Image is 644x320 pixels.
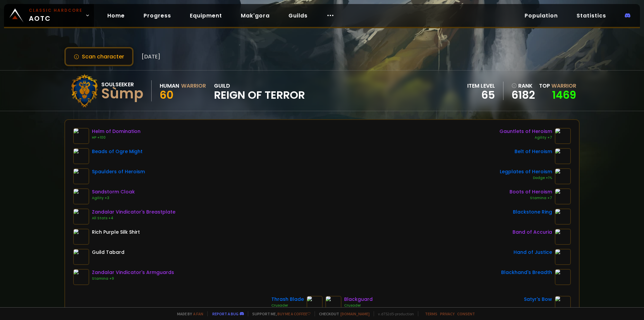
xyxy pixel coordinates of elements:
[92,269,174,276] div: Zandalar Vindicator's Armguards
[555,128,571,144] img: item-21998
[374,311,414,316] span: v. d752d5 - production
[514,249,552,256] div: Hand of Justice
[515,148,552,155] div: Belt of Heroism
[92,188,135,195] div: Sandstorm Cloak
[283,9,313,22] a: Guilds
[425,311,437,316] a: Terms
[500,175,552,181] div: Dodge +1%
[193,311,203,316] a: a fan
[160,87,173,102] span: 60
[92,229,140,236] div: Rich Purple Silk Shirt
[271,296,304,303] div: Thrash Blade
[467,90,495,100] div: 65
[555,229,571,245] img: item-17063
[499,128,552,135] div: Gauntlets of Heroism
[92,209,175,216] div: Zandalar Vindicator's Breastplate
[555,148,571,164] img: item-21994
[509,195,552,201] div: Stamina +7
[181,82,206,90] div: Warrior
[92,195,135,201] div: Agility +3
[513,209,552,216] div: Blackstone Ring
[73,128,89,144] img: item-21460
[73,249,89,265] img: item-5976
[552,87,576,102] a: 1469
[571,9,611,22] a: Statistics
[555,168,571,184] img: item-22000
[73,269,89,285] img: item-19824
[64,47,133,66] button: Scan character
[212,311,238,316] a: Report a bug
[73,148,89,164] img: item-22150
[524,296,552,303] div: Satyr's Bow
[142,52,160,61] span: [DATE]
[102,9,130,22] a: Home
[73,168,89,184] img: item-22001
[344,303,373,308] div: Crusader
[101,80,143,89] div: Soulseeker
[173,311,203,316] span: Made by
[325,296,341,312] img: item-19168
[440,311,454,316] a: Privacy
[501,269,552,276] div: Blackhand's Breadth
[92,148,143,155] div: Beads of Ogre Might
[277,311,311,316] a: Buy me a coffee
[92,135,141,140] div: HP +100
[29,7,83,24] span: AOTC
[340,311,370,316] a: [DOMAIN_NAME]
[248,311,311,316] span: Support me,
[92,128,141,135] div: Helm of Domination
[307,296,323,312] img: item-17705
[539,82,576,90] div: Top
[315,311,370,316] span: Checkout
[101,89,143,99] div: Sùmp
[271,303,304,308] div: Crusader
[457,311,475,316] a: Consent
[555,269,571,285] img: item-13965
[555,249,571,265] img: item-11815
[92,249,124,256] div: Guild Tabard
[555,188,571,204] img: item-21995
[73,188,89,204] img: item-21456
[184,9,227,22] a: Equipment
[29,7,83,13] small: Classic Hardcore
[214,90,305,100] span: Reign of Terror
[92,276,174,281] div: Stamina +9
[512,82,535,90] div: rank
[214,82,305,100] div: guild
[555,296,571,312] img: item-18323
[509,188,552,195] div: Boots of Heroism
[92,168,145,175] div: Spaulders of Heroism
[160,82,179,90] div: Human
[555,209,571,225] img: item-17713
[499,135,552,140] div: Agility +7
[551,82,576,90] span: Warrior
[512,90,535,100] a: 6182
[519,9,563,22] a: Population
[235,9,275,22] a: Mak'gora
[467,82,495,90] div: item level
[73,209,89,225] img: item-19822
[73,229,89,245] img: item-4335
[513,229,552,236] div: Band of Accuria
[138,9,176,22] a: Progress
[4,4,94,27] a: Classic HardcoreAOTC
[92,216,175,221] div: All Stats +4
[344,296,373,303] div: Blackguard
[500,168,552,175] div: Legplates of Heroism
